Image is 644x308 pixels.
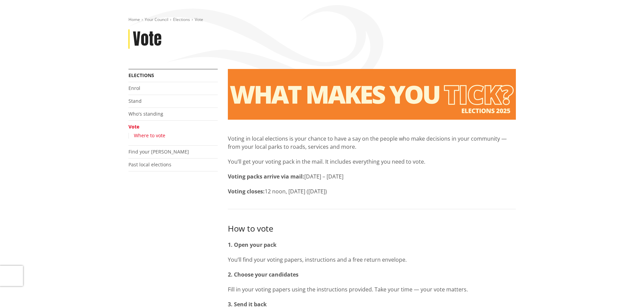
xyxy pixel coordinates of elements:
[228,256,407,263] span: You’ll find your voting papers, instructions and a free return envelope.
[228,223,516,234] h3: How to vote
[128,111,163,117] a: Who's standing
[228,135,516,151] p: Voting in local elections is your chance to have a say on the people who make decisions in your c...
[128,17,516,23] nav: breadcrumb
[128,98,142,104] a: Stand
[128,161,171,168] a: Past local elections
[228,301,267,308] strong: 3. Send it back
[228,173,304,180] strong: Voting packs arrive via mail:
[265,188,327,195] span: 12 noon, [DATE] ([DATE])
[228,69,516,120] img: Vote banner
[228,188,265,195] strong: Voting closes:
[228,172,516,181] p: [DATE] – [DATE]
[228,271,299,278] strong: 2. Choose your candidates
[228,241,277,248] strong: 1. Open your pack
[228,285,516,293] p: Fill in your voting papers using the instructions provided. Take your time — your vote matters.
[128,17,140,22] a: Home
[128,85,140,91] a: Enrol
[128,72,154,78] a: Elections
[128,148,189,155] a: Find your [PERSON_NAME]
[228,158,516,166] p: You’ll get your voting pack in the mail. It includes everything you need to vote.
[613,280,637,304] iframe: Messenger Launcher
[173,17,190,22] a: Elections
[145,17,168,22] a: Your Council
[195,17,203,22] span: Vote
[133,29,162,49] h1: Vote
[128,123,139,130] a: Vote
[134,132,165,139] a: Where to vote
